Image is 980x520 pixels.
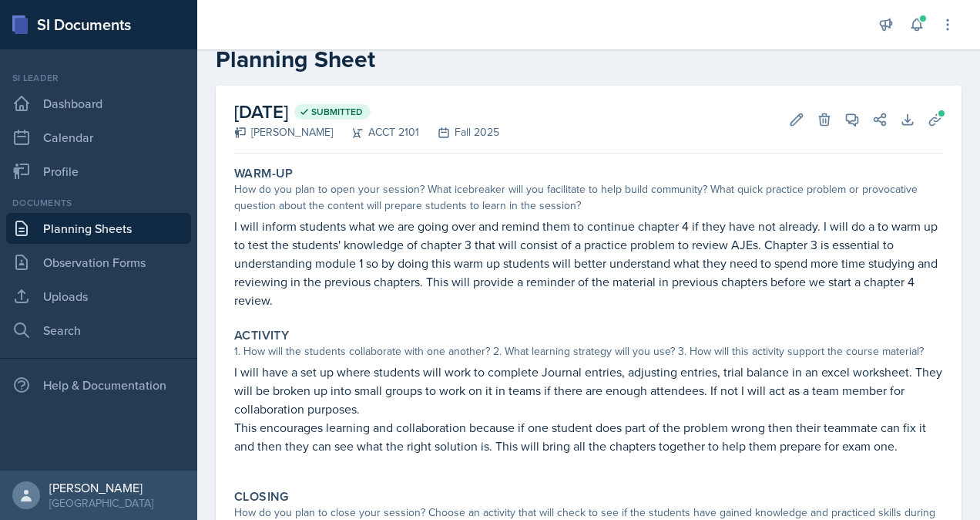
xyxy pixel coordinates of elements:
[6,71,191,85] div: Si leader
[419,124,499,140] div: Fall 2025
[6,315,191,346] a: Search
[6,196,191,210] div: Documents
[6,213,191,244] a: Planning Sheets
[49,480,153,495] div: [PERSON_NAME]
[234,124,333,140] div: [PERSON_NAME]
[234,328,289,343] label: Activity
[234,363,943,418] p: I will have a set up where students will work to complete Journal entries, adjusting entries, tri...
[234,343,943,360] div: 1. How will the students collaborate with one another? 2. What learning strategy will you use? 3....
[216,46,962,73] h2: Planning Sheet
[49,495,153,511] div: [GEOGRAPHIC_DATA]
[234,181,943,214] div: How do you plan to open your session? What icebreaker will you facilitate to help build community...
[6,88,191,119] a: Dashboard
[311,106,363,118] span: Submitted
[6,122,191,153] a: Calendar
[234,489,289,505] label: Closing
[234,166,294,181] label: Warm-Up
[333,124,419,140] div: ACCT 2101
[6,370,191,400] div: Help & Documentation
[234,418,943,455] p: This encourages learning and collaboration because if one student does part of the problem wrong ...
[234,217,943,309] p: I will inform students what we are going over and remind them to continue chapter 4 if they have ...
[6,281,191,312] a: Uploads
[6,156,191,187] a: Profile
[6,247,191,278] a: Observation Forms
[234,98,499,126] h2: [DATE]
